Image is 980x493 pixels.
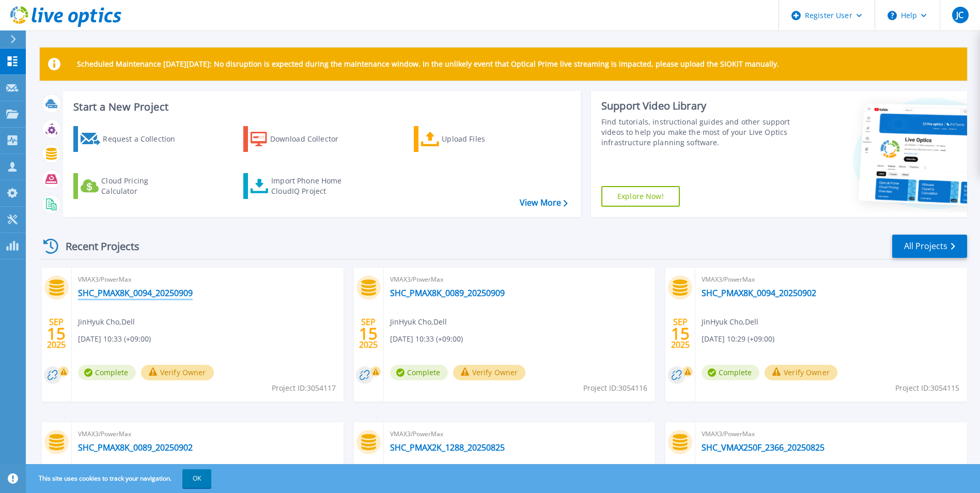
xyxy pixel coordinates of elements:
a: View More [520,198,568,208]
span: VMAX3/PowerMax [78,428,337,440]
div: SEP 2025 [46,315,66,352]
a: All Projects [892,235,967,258]
span: Complete [78,365,136,380]
a: Upload Files [414,126,529,152]
button: Verify Owner [141,365,214,380]
div: Support Video Library [601,99,793,113]
a: Explore Now! [601,186,680,207]
span: Project ID: 3054115 [895,382,959,394]
span: JC [956,11,963,19]
a: SHC_PMAX8K_0094_20250902 [702,288,816,298]
span: VMAX3/PowerMax [702,274,961,285]
span: VMAX3/PowerMax [702,428,961,440]
a: Request a Collection [73,126,189,152]
button: OK [182,469,211,488]
span: 15 [671,329,690,338]
div: SEP 2025 [671,315,690,352]
p: Scheduled Maintenance [DATE][DATE]: No disruption is expected during the maintenance window. In t... [77,60,779,68]
div: Import Phone Home CloudIQ Project [271,176,352,196]
div: Cloud Pricing Calculator [101,176,184,196]
a: SHC_PMAX2K_1288_20250825 [390,442,505,453]
button: Verify Owner [453,365,526,380]
span: [DATE] 10:29 (+09:00) [702,333,774,345]
span: [DATE] 10:33 (+09:00) [78,333,151,345]
div: Recent Projects [40,234,153,259]
span: JinHyuk Cho , Dell [390,316,447,328]
span: VMAX3/PowerMax [390,428,649,440]
span: Project ID: 3054116 [583,382,647,394]
span: This site uses cookies to track your navigation. [28,469,211,488]
h3: Start a New Project [73,101,567,113]
div: Download Collector [270,129,353,149]
span: 15 [47,329,66,338]
span: VMAX3/PowerMax [78,274,337,285]
span: [DATE] 10:33 (+09:00) [390,333,463,345]
div: SEP 2025 [359,315,378,352]
a: SHC_PMAX8K_0094_20250909 [78,288,193,298]
span: VMAX3/PowerMax [390,274,649,285]
span: Complete [390,365,448,380]
span: Complete [702,365,759,380]
div: Request a Collection [103,129,185,149]
a: SHC_PMAX8K_0089_20250909 [390,288,505,298]
a: SHC_VMAX250F_2366_20250825 [702,442,825,453]
a: SHC_PMAX8K_0089_20250902 [78,442,193,453]
a: Download Collector [243,126,359,152]
a: Cloud Pricing Calculator [73,173,189,199]
span: 15 [359,329,378,338]
button: Verify Owner [765,365,837,380]
span: JinHyuk Cho , Dell [702,316,758,328]
span: JinHyuk Cho , Dell [78,316,135,328]
div: Find tutorials, instructional guides and other support videos to help you make the most of your L... [601,117,793,148]
div: Upload Files [442,129,524,149]
span: Project ID: 3054117 [272,382,336,394]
